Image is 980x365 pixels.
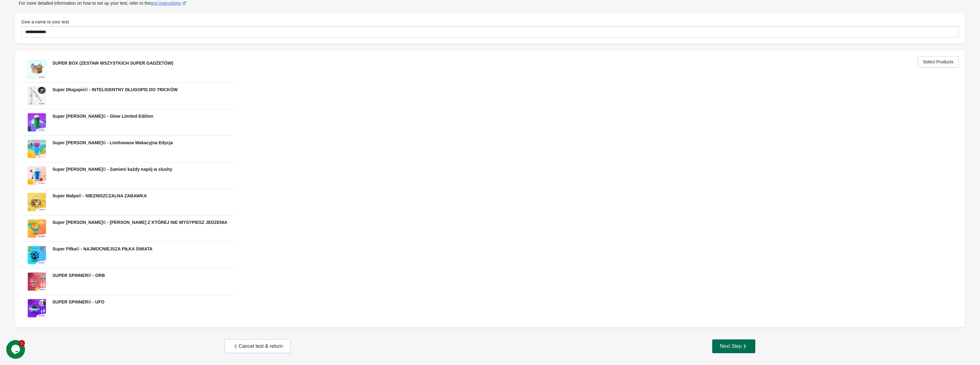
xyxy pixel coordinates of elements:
[28,193,46,211] img: monkeymainphot.png
[225,339,291,353] button: Cancel test & return
[52,299,105,304] span: SUPER SPINNER© - UFO
[28,60,46,78] img: superboxmainphoto.png
[28,113,46,131] img: GLOW_EDITION_MAIN_PHOTO_1c31e2f0-2824-45c6-a52b-f687621fc2c5.png
[52,273,105,278] span: SUPER SPINNER© - ORB
[233,343,283,349] div: Cancel test & return
[52,220,227,225] span: Super [PERSON_NAME]© - [PERSON_NAME] Z KTÓREJ NIE WYSYPIESZ JEDZENIA
[21,19,69,25] label: Give a name to your test
[52,140,173,145] span: Super [PERSON_NAME]© - Limitowana Wakacyjna Edycja
[720,343,748,349] div: Next Step
[52,61,173,66] span: SUPER BOX (ZESTAW WSZYSTKICH SUPER GADŻETÓW)
[918,56,959,67] button: Select Products
[52,167,172,172] span: Super [PERSON_NAME]© - Zamieni każdy napój w slushy
[28,87,46,105] img: spinner_pen_main_photo.png
[151,1,187,6] a: test instructions
[6,340,26,359] iframe: chat widget
[28,219,46,238] img: super_bowl_main_photo.png
[28,299,46,317] img: spinnerufomainphoto.png
[28,140,46,158] img: fruitslushycupsumeredditniom.png
[52,193,147,198] span: Super Małpa© - NIEZNISZCZALNA ZABAWKA
[52,87,178,92] span: Super Długopis© - INTELIGENTNY DŁUGOPIS DO TRICKÓW
[28,166,46,185] img: s_shy_p.png
[28,246,46,264] img: ballmainphoto.png
[52,114,153,119] span: Super [PERSON_NAME]© - Glow Limited Edition
[28,273,46,291] img: superspinnerorbphoto.png
[712,339,755,353] button: Next Step
[923,59,953,64] span: Select Products
[52,246,153,251] span: Super Piłka© - NAJMOCNIEJSZA PIŁKA ŚWIATA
